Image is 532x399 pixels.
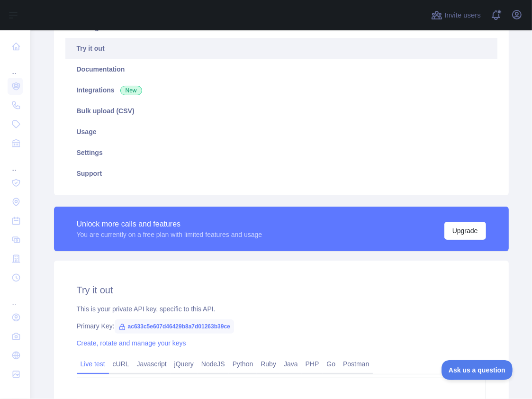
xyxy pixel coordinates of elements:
a: PHP [302,356,323,372]
button: Upgrade [444,222,486,240]
a: Bulk upload (CSV) [65,100,497,121]
div: ... [8,57,23,76]
a: Live test [77,356,109,372]
a: Go [323,356,339,372]
span: Invite users [444,10,481,21]
div: ... [8,154,23,172]
a: Java [280,356,302,372]
a: Documentation [65,59,497,80]
a: Support [65,163,497,184]
a: Postman [339,356,373,372]
h2: Try it out [77,283,486,297]
a: Usage [65,121,497,142]
span: New [120,86,142,95]
div: ... [8,288,23,307]
div: Unlock more calls and features [77,218,262,230]
a: Try it out [65,38,497,59]
a: cURL [109,356,133,372]
div: Primary Key: [77,321,486,331]
a: Javascript [133,356,171,372]
iframe: Toggle Customer Support [442,360,513,380]
a: Settings [65,142,497,163]
div: You are currently on a free plan with limited features and usage [77,230,262,239]
button: Invite users [429,8,483,23]
a: Ruby [257,356,280,372]
a: Create, rotate and manage your keys [77,339,186,347]
div: This is your private API key, specific to this API. [77,304,486,314]
a: Integrations New [65,80,497,100]
a: NodeJS [198,356,229,372]
a: jQuery [171,356,198,372]
a: Python [229,356,257,372]
span: ac633c5e607d46429b8a7d01263b39ce [115,319,234,334]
